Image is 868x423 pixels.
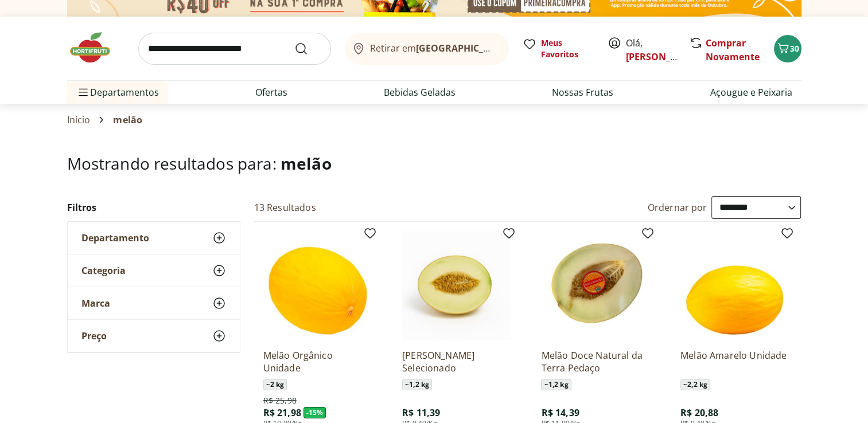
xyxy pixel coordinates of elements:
[68,254,240,287] button: Categoria
[370,43,497,53] span: Retirar em
[680,349,789,374] a: Melão Amarelo Unidade
[541,406,579,419] span: R$ 14,39
[68,287,240,319] button: Marca
[706,37,760,63] a: Comprar Novamente
[710,85,792,99] a: Açougue e Peixaria
[345,33,509,65] button: Retirar em[GEOGRAPHIC_DATA]/[GEOGRAPHIC_DATA]
[680,231,789,340] img: Melão Amarelo Unidade
[263,406,301,419] span: R$ 21,98
[541,349,650,374] a: Melão Doce Natural da Terra Pedaço
[523,37,594,60] a: Meus Favoritos
[402,349,511,374] a: [PERSON_NAME] Selecionado
[67,196,240,219] h2: Filtros
[402,406,440,419] span: R$ 11,39
[67,154,801,173] h1: Mostrando resultados para:
[294,42,322,56] button: Submit Search
[67,115,91,125] a: Início
[255,85,287,99] a: Ofertas
[774,35,801,62] button: Carrinho
[680,379,710,390] span: ~ 2,2 kg
[263,395,297,406] span: R$ 25,98
[113,115,142,125] span: melão
[416,42,609,54] b: [GEOGRAPHIC_DATA]/[GEOGRAPHIC_DATA]
[552,85,613,99] a: Nossas Frutas
[263,231,372,340] img: Melão Orgânico Unidade
[384,85,456,99] a: Bebidas Geladas
[626,50,700,63] a: [PERSON_NAME]
[81,232,149,244] span: Departamento
[67,30,124,65] img: Hortifruti
[680,406,718,419] span: R$ 20,88
[254,201,316,214] h2: 13 Resultados
[541,231,650,340] img: Melão Doce Natural da Terra Pedaço
[81,265,126,276] span: Categoria
[303,407,326,418] span: - 15 %
[402,379,432,390] span: ~ 1,2 kg
[402,231,511,340] img: Melão Amarelo Selecionado
[76,79,159,106] span: Departamentos
[76,79,90,106] button: Menu
[68,222,240,254] button: Departamento
[138,33,331,65] input: search
[81,297,110,309] span: Marca
[626,36,677,64] span: Olá,
[790,43,799,54] span: 30
[648,201,707,214] label: Ordernar por
[263,349,372,374] a: Melão Orgânico Unidade
[81,330,107,342] span: Preço
[541,37,594,60] span: Meus Favoritos
[263,379,287,390] span: ~ 2 kg
[68,320,240,352] button: Preço
[281,152,332,174] span: melão
[541,379,571,390] span: ~ 1,2 kg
